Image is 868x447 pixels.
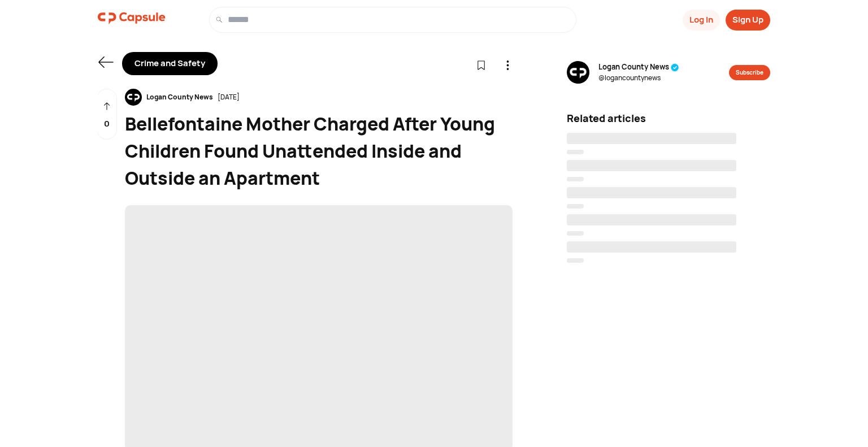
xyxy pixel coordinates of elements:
div: [DATE] [218,92,240,102]
img: resizeImage [567,61,589,84]
span: ‌ [567,150,584,154]
button: Sign Up [726,10,770,31]
button: Log In [683,10,720,31]
span: ‌ [567,187,736,198]
span: ‌ [567,160,736,171]
div: Crime and Safety [122,52,218,75]
p: 0 [104,118,110,131]
span: ‌ [567,214,736,225]
div: Logan County News [142,92,218,102]
button: Subscribe [729,65,770,80]
span: ‌ [567,204,584,209]
img: tick [671,63,679,72]
span: ‌ [567,231,584,236]
span: ‌ [567,177,584,181]
div: Related articles [567,111,770,126]
span: @ logancountynews [598,73,679,83]
span: ‌ [567,258,584,263]
span: ‌ [567,133,736,144]
span: ‌ [567,241,736,253]
div: Bellefontaine Mother Charged After Young Children Found Unattended Inside and Outside an Apartment [125,110,513,192]
a: logo [98,7,166,33]
span: Logan County News [598,62,679,73]
img: resizeImage [125,89,142,106]
img: logo [98,7,166,29]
